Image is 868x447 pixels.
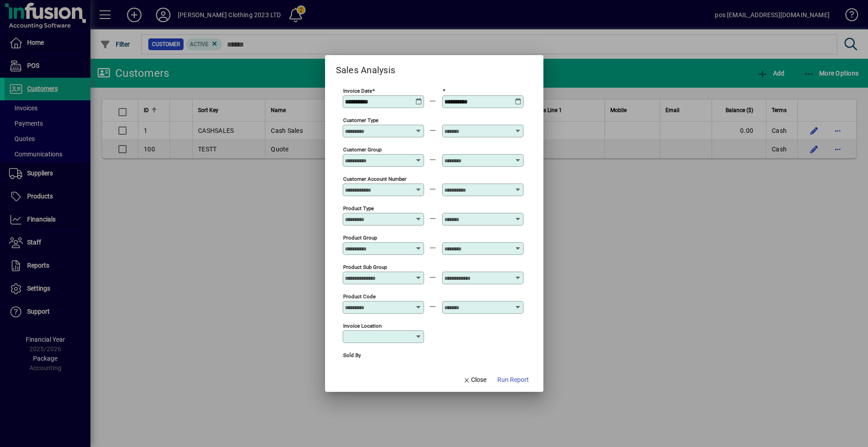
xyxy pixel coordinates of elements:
[463,375,486,385] span: Close
[343,146,382,153] mat-label: Customer Group
[343,117,378,123] mat-label: Customer Type
[459,372,490,388] button: Close
[325,55,406,77] h2: Sales Analysis
[494,372,533,388] button: Run Report
[343,293,376,300] mat-label: Product Code
[343,235,377,241] mat-label: Product Group
[343,323,382,329] mat-label: Invoice location
[343,176,406,182] mat-label: Customer Account Number
[343,264,387,270] mat-label: Product Sub Group
[497,375,529,385] span: Run Report
[343,352,361,358] mat-label: Sold By
[343,205,374,212] mat-label: Product Type
[343,88,372,94] mat-label: Invoice Date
